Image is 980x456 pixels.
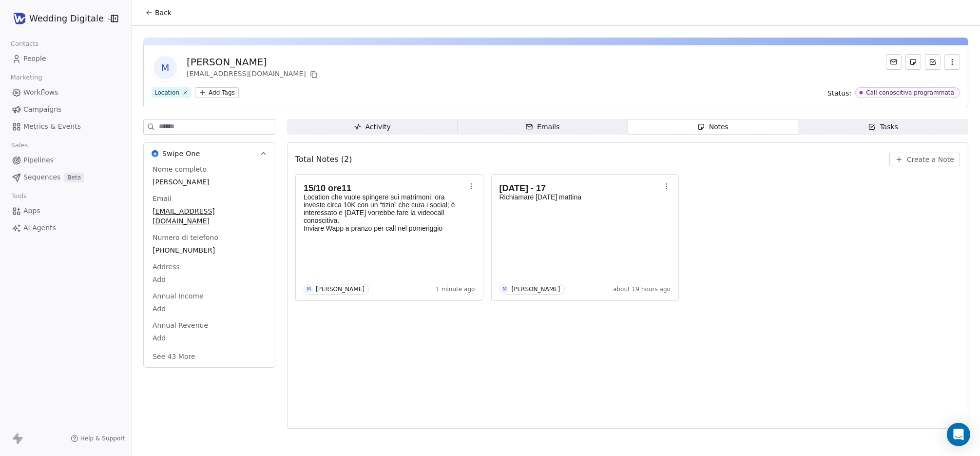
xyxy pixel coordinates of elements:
span: Apps [23,206,40,216]
button: See 43 More [147,348,201,365]
a: Metrics & Events [8,119,123,135]
span: Numero di telefono [151,233,220,242]
span: Nome completo [151,164,209,174]
div: Location [154,88,179,97]
p: Richiamare [DATE] mattina [500,193,661,201]
span: Add [153,275,266,284]
span: [EMAIL_ADDRESS][DOMAIN_NAME] [153,206,266,226]
a: Help & Support [71,435,125,442]
span: Pipelines [23,155,54,165]
span: Status: [827,88,851,98]
div: [PERSON_NAME] [512,286,560,293]
a: Campaigns [8,101,123,118]
span: 1 minute ago [436,285,475,293]
a: SequencesBeta [8,169,123,185]
span: M [154,56,177,79]
div: Swipe OneSwipe One [144,164,275,367]
button: Add Tags [195,87,239,98]
div: Call conoscitiva programmata [866,89,954,96]
span: Create a Note [907,155,954,164]
img: Swipe One [152,150,158,157]
span: Address [151,262,182,272]
span: AI Agents [23,223,56,233]
span: Campaigns [23,104,61,115]
a: Workflows [8,84,123,100]
span: [PERSON_NAME] [153,177,266,187]
span: Wedding Digitale [29,12,104,25]
span: People [23,54,46,64]
button: Swipe OneSwipe One [144,143,275,164]
span: Beta [64,173,84,182]
div: M [502,285,507,293]
div: Activity [354,122,391,132]
h1: 15/10 ore11 [304,183,465,193]
div: [EMAIL_ADDRESS][DOMAIN_NAME] [187,69,320,80]
span: Metrics & Events [23,121,81,132]
a: AI Agents [8,220,123,236]
span: Tools [7,189,31,203]
button: Wedding Digitale [12,10,104,27]
img: WD-pittogramma.png [14,13,25,24]
span: about 19 hours ago [613,285,671,293]
span: Sales [7,138,32,153]
button: Back [139,4,177,21]
span: Workflows [23,87,58,98]
span: Swipe One [162,149,200,159]
div: Emails [525,122,559,132]
span: Back [155,8,172,18]
a: Apps [8,203,123,219]
div: [PERSON_NAME] [316,286,365,293]
a: People [8,51,123,67]
span: Add [153,304,266,314]
p: Location che vuole spingere sui matrimoni; ora investe circa 10K con un “tizio” che cura i social... [304,193,465,232]
span: Annual Income [151,291,206,301]
div: Tasks [868,122,898,132]
span: Add [153,333,266,343]
a: Pipelines [8,152,123,168]
span: Marketing [6,70,46,85]
span: [PHONE_NUMBER] [153,245,266,255]
span: Annual Revenue [151,320,210,330]
span: Total Notes (2) [295,154,352,165]
span: Sequences [23,172,60,182]
div: Open Intercom Messenger [947,423,970,446]
span: Help & Support [80,435,125,442]
span: Contacts [6,37,43,51]
span: Email [151,194,173,203]
div: M [307,285,311,293]
h1: [DATE] - 17 [500,183,661,193]
div: [PERSON_NAME] [187,55,320,69]
button: Create a Note [889,153,960,166]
